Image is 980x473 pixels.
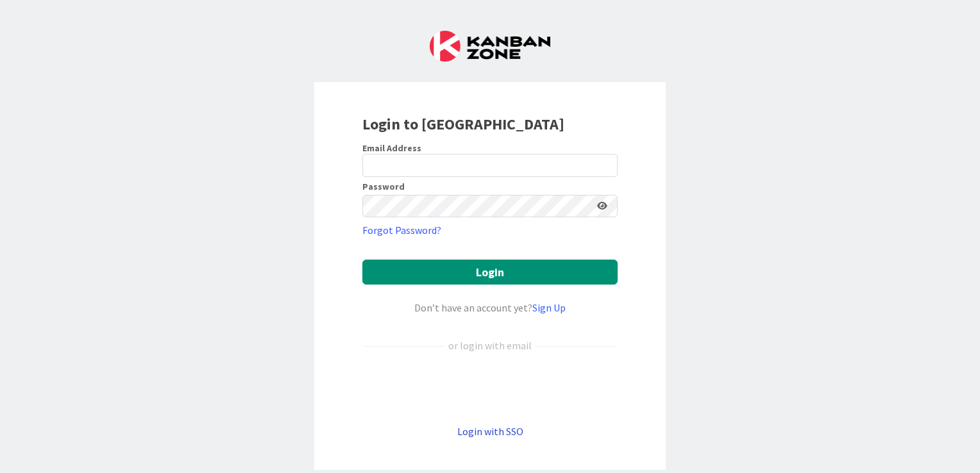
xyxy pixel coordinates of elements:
[457,425,523,438] a: Login with SSO
[356,374,624,402] iframe: Sign in with Google Button
[362,222,441,238] a: Forgot Password?
[362,114,564,134] b: Login to [GEOGRAPHIC_DATA]
[445,338,535,353] div: or login with email
[362,142,421,154] label: Email Address
[532,301,566,314] a: Sign Up
[362,182,405,191] label: Password
[430,31,550,62] img: Kanban Zone
[362,300,618,315] div: Don’t have an account yet?
[362,260,618,285] button: Login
